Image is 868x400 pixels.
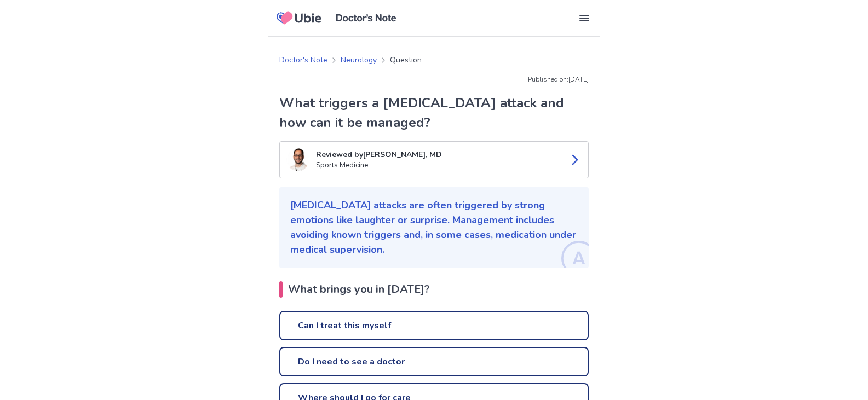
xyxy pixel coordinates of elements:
[279,54,422,66] nav: breadcrumb
[390,54,422,66] p: Question
[279,347,589,376] a: Do I need to see a doctor
[316,149,560,160] p: Reviewed by [PERSON_NAME], MD
[279,54,327,66] a: Doctor's Note
[316,160,560,171] p: Sports Medicine
[279,311,589,340] a: Can I treat this myself
[279,281,589,298] h2: What brings you in [DATE]?
[286,148,309,171] img: Jason Wilt
[279,93,589,132] h1: What triggers a [MEDICAL_DATA] attack and how can it be managed?
[279,141,589,178] a: Jason WiltReviewed by[PERSON_NAME], MDSports Medicine
[336,14,396,22] img: Doctors Note Logo
[279,74,589,84] p: Published on: [DATE]
[290,198,578,257] p: [MEDICAL_DATA] attacks are often triggered by strong emotions like laughter or surprise. Manageme...
[341,54,377,66] a: Neurology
